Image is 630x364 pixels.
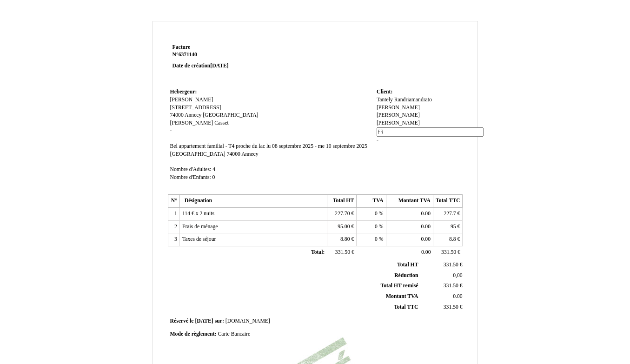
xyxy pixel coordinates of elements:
span: [DATE] [195,318,213,324]
span: 74000 [227,151,240,157]
span: 4 [212,166,215,172]
span: 0,00 [453,272,462,278]
span: [GEOGRAPHIC_DATA] [203,112,258,118]
span: Frais de ménage [182,224,218,230]
span: Montant TVA [386,293,418,299]
span: 95 [451,224,456,230]
span: Casset [214,120,229,126]
span: 331.50 [444,283,458,289]
td: € [433,220,463,233]
td: % [357,220,386,233]
td: € [327,208,356,221]
span: sur: [215,318,224,324]
span: Bel appartement familial - T4 proche du lac [170,143,265,149]
span: 331.50 [444,304,458,310]
span: [GEOGRAPHIC_DATA] [170,151,225,157]
span: Nombre d'Adultes: [170,166,212,172]
strong: Date de création [172,63,229,69]
td: 1 [168,208,179,221]
span: Hebergeur: [170,89,197,95]
td: € [327,246,356,259]
span: 0.00 [453,293,462,299]
span: 227.70 [335,211,350,217]
span: [PERSON_NAME] [377,105,420,111]
span: 95.00 [338,224,350,230]
span: 227.7 [444,211,456,217]
span: 331.50 [441,249,456,255]
strong: N° [172,51,284,59]
span: [PERSON_NAME] [377,120,420,126]
td: € [433,233,463,246]
th: Montant TVA [386,195,433,208]
span: 0.00 [421,211,431,217]
span: [STREET_ADDRESS] [170,105,221,111]
span: 331.50 [335,249,350,255]
span: Réservé le [170,318,194,324]
th: Total TTC [433,195,463,208]
span: 331.50 [444,262,458,268]
td: % [357,233,386,246]
td: € [420,281,464,291]
span: 0.00 [421,224,431,230]
td: € [420,260,464,270]
td: % [357,208,386,221]
span: [PERSON_NAME] [170,97,213,103]
th: Désignation [179,195,327,208]
td: 2 [168,220,179,233]
span: [DOMAIN_NAME] [225,318,270,324]
span: Facture [172,44,191,50]
span: Annecy [185,112,201,118]
span: [PERSON_NAME] [170,120,213,126]
span: Carte Bancaire [218,331,250,337]
span: 6371140 [179,52,197,58]
td: € [433,208,463,221]
span: 74000 [170,112,184,118]
span: Total: [311,249,325,255]
span: 0 [375,236,378,242]
td: € [327,233,356,246]
span: lu 08 septembre 2025 - me 10 septembre 2025 [266,143,367,149]
span: - [377,137,378,143]
span: Tantely Randriamandrato [377,97,432,103]
span: [PERSON_NAME] [377,112,420,118]
span: Nombre d'Enfants: [170,174,211,180]
th: TVA [357,195,386,208]
span: 0 [212,174,215,180]
td: € [433,246,463,259]
td: 3 [168,233,179,246]
span: 8.80 [340,236,350,242]
span: - [170,128,172,134]
span: Annecy [241,151,258,157]
span: Taxes de séjour [182,236,216,242]
td: € [327,220,356,233]
span: 114 € x 2 nuits [182,211,214,217]
span: Réduction [394,272,418,278]
span: Total HT [397,262,418,268]
td: € [420,302,464,312]
span: [DATE] [210,63,228,69]
span: 8.8 [449,236,456,242]
span: Total HT remisé [380,283,418,289]
span: 0.00 [421,249,431,255]
span: 0.00 [421,236,431,242]
span: 0 [375,211,378,217]
span: Total TTC [394,304,418,310]
th: Total HT [327,195,356,208]
span: 0 [375,224,378,230]
span: Client: [377,89,392,95]
th: N° [168,195,179,208]
span: Mode de règlement: [170,331,217,337]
